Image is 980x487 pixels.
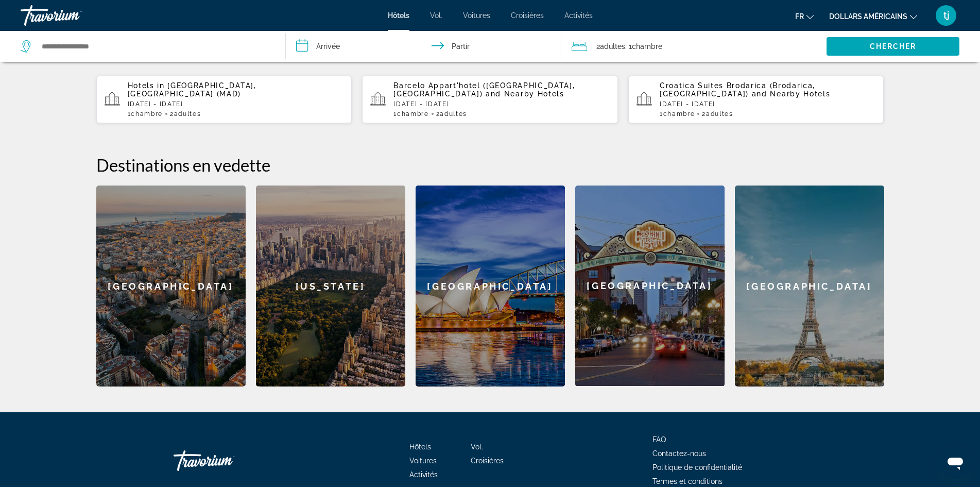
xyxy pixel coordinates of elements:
[393,100,610,108] p: [DATE] - [DATE]
[596,42,600,51] font: 2
[471,443,483,451] a: Vol.
[795,12,804,21] font: fr
[511,11,544,20] a: Croisières
[96,155,884,175] h2: Destinations en vedette
[660,110,695,117] span: 1
[471,457,504,465] a: Croisières
[663,110,695,117] span: Chambre
[393,81,575,98] span: Barcelo Appart'hotel ([GEOGRAPHIC_DATA], [GEOGRAPHIC_DATA])
[388,11,409,20] a: Hôtels
[652,477,723,485] a: Termes et conditions
[652,463,742,472] a: Politique de confidentialité
[430,11,442,20] a: Vol.
[21,2,124,29] a: Travorium
[706,110,733,117] span: Adultes
[795,9,814,24] button: Changer de langue
[600,42,625,51] font: adultes
[416,186,565,387] a: [GEOGRAPHIC_DATA]
[660,100,876,108] p: [DATE] - [DATE]
[96,186,246,387] a: [GEOGRAPHIC_DATA]
[628,75,884,124] button: Croatica Suites Brodarica (Brodarica, [GEOGRAPHIC_DATA]) and Nearby Hotels[DATE] - [DATE]1Chambre...
[397,110,429,117] span: Chambre
[933,5,959,26] button: Menu utilisateur
[939,446,972,479] iframe: Bouton de lancement de la fenêtre de messagerie
[827,37,959,56] button: Chercher
[256,186,405,387] a: [US_STATE]
[362,75,618,124] button: Barcelo Appart'hotel ([GEOGRAPHIC_DATA], [GEOGRAPHIC_DATA]) and Nearby Hotels[DATE] - [DATE]1Cham...
[409,443,431,451] a: Hôtels
[286,31,561,62] button: Dates d'arrivée et de départ
[561,31,827,62] button: Voyageurs : 2 adultes, 0 enfants
[128,81,165,90] span: Hotels in
[943,10,949,21] font: tj
[625,42,632,51] font: , 1
[128,110,163,117] span: 1
[632,42,662,51] font: Chambre
[829,12,907,21] font: dollars américains
[735,186,884,387] a: [GEOGRAPHIC_DATA]
[702,110,733,117] span: 2
[131,110,163,117] span: Chambre
[752,90,831,98] span: and Nearby Hotels
[174,110,201,117] span: Adultes
[870,42,917,51] font: Chercher
[436,110,467,117] span: 2
[440,110,467,117] span: Adultes
[393,110,428,117] span: 1
[829,9,917,24] button: Changer de devise
[564,11,593,20] a: Activités
[486,90,564,98] span: and Nearby Hotels
[170,110,201,117] span: 2
[652,449,706,458] a: Contactez-nous
[96,75,352,124] button: Hotels in [GEOGRAPHIC_DATA], [GEOGRAPHIC_DATA] (MAD)[DATE] - [DATE]1Chambre2Adultes
[660,81,815,98] span: Croatica Suites Brodarica (Brodarica, [GEOGRAPHIC_DATA])
[575,186,725,387] a: [GEOGRAPHIC_DATA]
[652,435,666,444] a: FAQ
[409,471,438,479] a: Activités
[463,11,490,20] a: Voitures
[409,457,437,465] a: Voitures
[128,81,256,98] span: [GEOGRAPHIC_DATA], [GEOGRAPHIC_DATA] (MAD)
[174,445,277,476] a: Travorium
[128,100,344,108] p: [DATE] - [DATE]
